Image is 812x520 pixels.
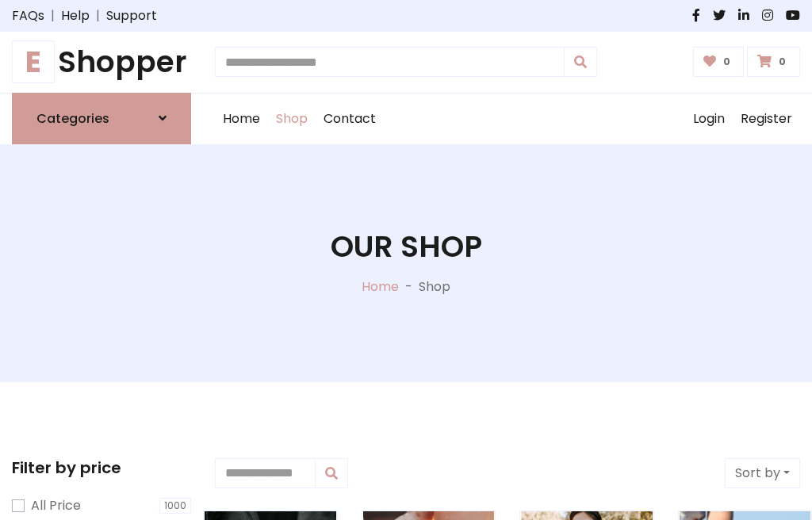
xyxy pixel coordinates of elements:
a: Support [106,6,157,25]
span: | [44,6,61,25]
span: 1000 [159,498,191,514]
a: Shop [268,94,316,144]
h6: Categories [36,111,109,126]
span: E [12,40,55,83]
p: - [399,277,419,296]
button: Sort by [725,458,800,488]
a: EShopper [12,44,191,80]
a: 0 [693,47,745,77]
a: Help [61,6,90,25]
a: Categories [12,93,191,144]
a: Register [733,94,800,144]
h1: Shopper [12,44,191,80]
a: 0 [747,47,800,77]
label: All Price [31,496,81,515]
h5: Filter by price [12,458,191,477]
a: Contact [316,94,384,144]
p: Shop [419,277,450,296]
h1: Our Shop [331,229,482,265]
a: Home [215,94,268,144]
span: 0 [719,55,734,69]
span: | [90,6,106,25]
a: Login [685,94,733,144]
a: Home [362,277,399,296]
span: 0 [775,55,790,69]
a: FAQs [12,6,44,25]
